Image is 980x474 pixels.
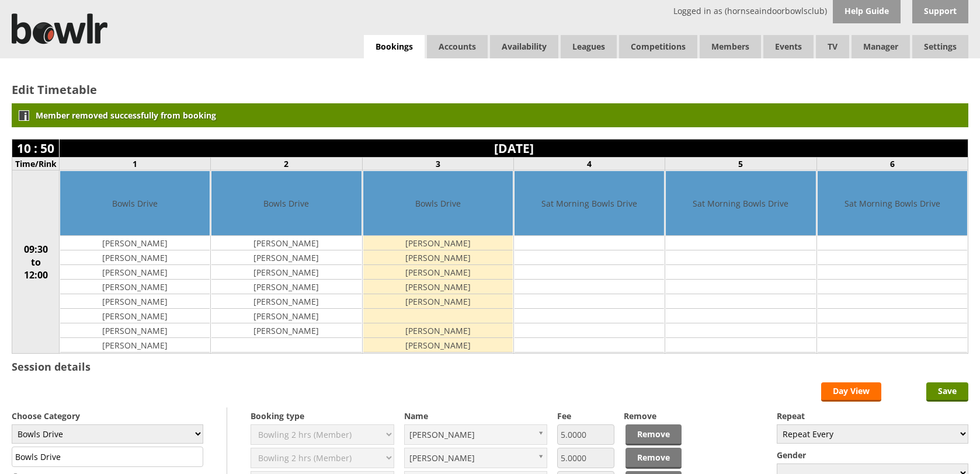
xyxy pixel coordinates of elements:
label: Fee [557,410,614,421]
td: 2 [211,158,362,170]
label: Gender [777,449,968,461]
td: [PERSON_NAME] [211,236,361,250]
a: Availability [490,35,558,58]
td: 09:30 to 12:00 [12,170,60,354]
td: Sat Morning Bowls Drive [818,171,967,236]
label: Name [404,410,548,421]
span: Accounts [427,35,488,58]
label: Choose Category [12,410,203,421]
td: [PERSON_NAME] [363,338,513,353]
span: Members [700,35,761,58]
td: 4 [513,158,665,170]
span: Settings [912,35,968,58]
span: [PERSON_NAME] [409,448,532,468]
td: Time/Rink [12,158,60,170]
td: 1 [60,158,211,170]
span: TV [816,35,849,58]
input: Title/Description [12,447,203,467]
td: [PERSON_NAME] [363,250,513,265]
td: [PERSON_NAME] [211,280,361,294]
td: [PERSON_NAME] [60,309,210,323]
td: [PERSON_NAME] [211,250,361,265]
td: 6 [816,158,968,170]
a: Remove [625,424,682,445]
input: Save [926,382,968,402]
td: [PERSON_NAME] [60,236,210,250]
td: [PERSON_NAME] [60,250,210,265]
a: Bookings [364,35,425,59]
td: [PERSON_NAME] [60,338,210,353]
span: [PERSON_NAME] [409,425,532,444]
td: 5 [665,158,816,170]
a: Remove [625,448,682,469]
td: Bowls Drive [211,171,361,236]
label: Booking type [251,410,394,421]
span: Manager [852,35,910,58]
td: [PERSON_NAME] [60,294,210,309]
a: [PERSON_NAME] [404,448,548,468]
td: [PERSON_NAME] [60,323,210,338]
a: Competitions [619,35,697,58]
td: [PERSON_NAME] [211,265,361,280]
div: Member removed successfully from booking [12,103,968,127]
td: [PERSON_NAME] [363,323,513,338]
td: Bowls Drive [363,171,513,236]
h3: Session details [12,360,91,374]
a: Day View [821,382,881,402]
td: [PERSON_NAME] [211,294,361,309]
td: [PERSON_NAME] [363,280,513,294]
td: Sat Morning Bowls Drive [515,171,664,236]
td: [PERSON_NAME] [211,323,361,338]
td: 10 : 50 [12,140,60,158]
a: Leagues [561,35,617,58]
a: Events [763,35,814,58]
td: 3 [362,158,513,170]
td: Bowls Drive [60,171,210,236]
h2: Edit Timetable [12,82,968,97]
td: [DATE] [60,140,968,158]
label: Remove [624,410,681,421]
a: [PERSON_NAME] [404,424,548,445]
td: [PERSON_NAME] [363,236,513,250]
td: [PERSON_NAME] [211,309,361,323]
td: [PERSON_NAME] [60,280,210,294]
label: Repeat [777,410,968,421]
td: [PERSON_NAME] [363,294,513,309]
td: [PERSON_NAME] [60,265,210,280]
td: Sat Morning Bowls Drive [666,171,815,236]
td: [PERSON_NAME] [363,265,513,280]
